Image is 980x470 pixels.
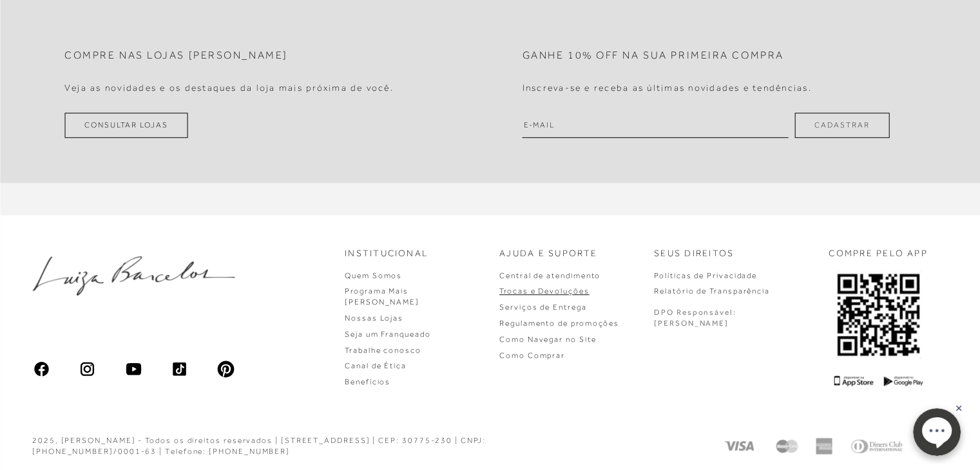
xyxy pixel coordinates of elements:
[794,113,889,138] button: Cadastrar
[499,335,596,344] a: Como Navegar no Site
[79,360,97,378] img: instagram_material_outline
[499,303,586,312] a: Serviços de Entrega
[722,438,758,455] img: Visa
[345,346,421,355] a: Trabalhe conosco
[499,319,619,328] a: Regulamento de promoções
[499,271,600,280] a: Central de atendimento
[499,351,565,360] a: Como Comprar
[654,247,734,260] p: Seus Direitos
[499,247,598,260] p: Ajuda e Suporte
[523,113,789,138] input: E-mail
[836,270,921,359] img: QRCODE
[654,271,757,280] a: Políticas de Privacidade
[345,361,407,370] a: Canal de Ética
[64,82,394,93] h4: Veja as novidades e os destaques da loja mais próxima de você.
[345,330,431,339] a: Seja um Franqueado
[64,113,188,138] a: Consultar Lojas
[32,360,50,378] img: facebook_ios_glyph
[523,82,812,93] h4: Inscreva-se e receba as últimas novidades e tendências.
[32,256,235,296] img: luiza-barcelos.png
[654,287,770,296] a: Relatório de Transparência
[847,438,905,455] img: Diners Club
[345,287,419,306] a: Programa Mais [PERSON_NAME]
[345,314,403,323] a: Nossas Lojas
[345,271,402,280] a: Quem Somos
[774,438,800,455] img: Mastercard
[499,287,589,296] a: Trocas e Devoluções
[64,50,288,62] h2: Compre nas lojas [PERSON_NAME]
[883,375,923,386] img: Google Play Logo
[654,307,736,329] p: DPO Responsável: [PERSON_NAME]
[523,50,784,62] h2: Ganhe 10% off na sua primeira compra
[32,435,580,457] div: 2025, [PERSON_NAME] - Todos os direitos reservados | [STREET_ADDRESS] | CEP: 30775-230 | CNPJ: [P...
[834,375,873,386] img: App Store Logo
[829,247,928,260] p: COMPRE PELO APP
[171,360,189,378] img: tiktok
[345,377,390,386] a: Benefícios
[216,360,235,378] img: pinterest_ios_filled
[815,438,832,455] img: American Express
[345,247,428,260] p: Institucional
[124,360,142,378] img: youtube_material_rounded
